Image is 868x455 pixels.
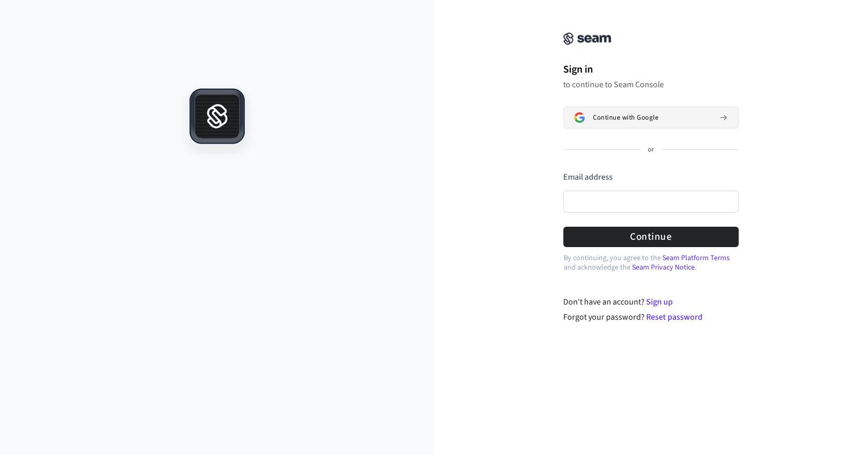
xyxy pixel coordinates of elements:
img: Seam Console [563,32,611,45]
button: Sign in with GoogleContinue with Google [563,107,739,129]
label: Email address [563,171,613,183]
a: Seam Platform Terms [662,253,729,263]
p: to continue to Seam Console [563,79,739,90]
span: Continue with Google [593,113,658,122]
p: or [648,145,654,155]
p: By continuing, you agree to the and acknowledge the . [563,253,739,272]
a: Reset password [646,311,703,323]
h1: Sign in [563,62,739,77]
button: Continue [563,227,739,247]
a: Sign up [646,296,673,308]
img: Sign in with Google [574,112,585,123]
div: Forgot your password? [563,311,739,323]
div: Don't have an account? [563,296,739,308]
a: Seam Privacy Notice [632,262,694,273]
